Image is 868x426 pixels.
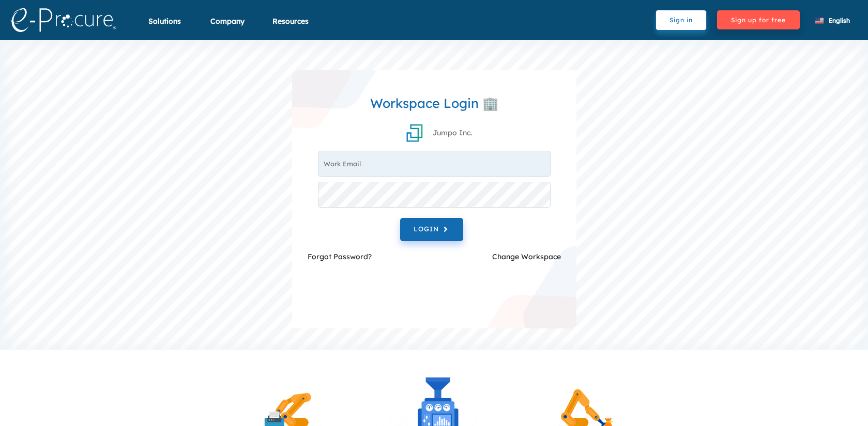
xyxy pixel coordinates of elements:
[308,116,561,151] div: Jumpo Inc.
[829,17,850,24] span: English
[400,218,463,241] button: LOGIN
[403,123,425,144] img: business Logo
[656,10,707,30] button: Sign in
[717,10,800,29] span: Sign up for free
[308,251,372,262] label: Forgot Password?
[414,224,450,235] span: LOGIN
[148,16,181,39] div: Solutions
[656,15,717,24] a: Sign in
[308,96,561,111] h3: Workspace Login 🏢
[308,252,372,261] a: Forgot Password?
[10,8,116,32] img: logo
[318,151,551,177] input: Work Email
[210,16,245,39] div: Company
[492,251,561,262] label: Change Workspace
[272,16,309,39] div: Resources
